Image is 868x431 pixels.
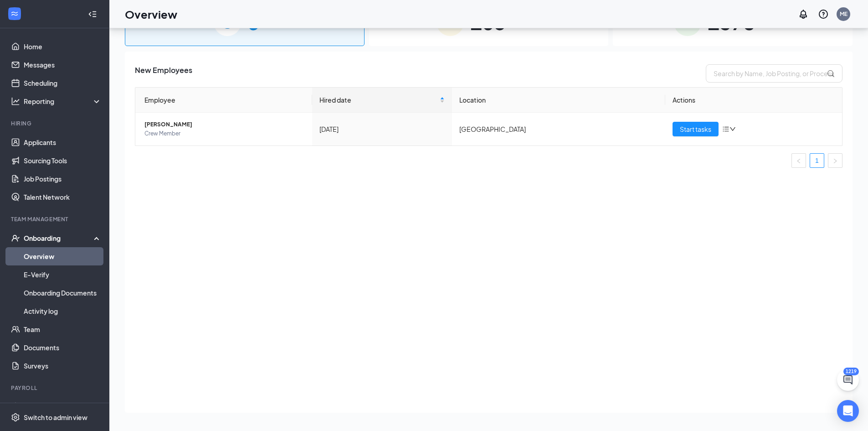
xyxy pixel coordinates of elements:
a: Documents [24,338,102,357]
svg: Settings [11,413,20,422]
div: Team Management [11,215,100,223]
a: Talent Network [24,188,102,206]
li: Next Page [828,153,842,168]
div: ME [840,10,847,18]
a: Job Postings [24,170,102,188]
div: Onboarding [24,234,94,243]
span: Start tasks [680,124,711,134]
button: right [828,153,842,168]
a: Activity log [24,302,102,320]
li: 1 [810,153,824,168]
div: Payroll [11,384,100,392]
svg: Analysis [11,97,20,106]
a: 1 [810,154,824,167]
svg: WorkstreamLogo [10,9,19,18]
span: down [729,126,736,132]
button: left [791,153,806,168]
svg: UserCheck [11,234,20,243]
span: left [796,158,801,164]
svg: Collapse [88,10,97,19]
td: [GEOGRAPHIC_DATA] [452,113,665,145]
a: E-Verify [24,265,102,284]
span: [PERSON_NAME] [144,120,305,129]
button: Start tasks [673,122,719,136]
a: Overview [24,247,102,265]
span: Crew Member [144,129,305,138]
button: ChatActive [837,369,859,391]
a: Messages [24,56,102,74]
div: Open Intercom Messenger [837,400,859,422]
div: Switch to admin view [24,413,87,422]
a: Surveys [24,357,102,375]
svg: QuestionInfo [818,9,829,20]
span: right [832,158,838,164]
input: Search by Name, Job Posting, or Process [706,64,842,83]
a: PayrollCrown [24,398,102,416]
a: Applicants [24,133,102,151]
a: Sourcing Tools [24,151,102,170]
div: [DATE] [319,124,445,134]
a: Onboarding Documents [24,284,102,302]
h1: Overview [125,6,177,22]
div: Reporting [24,97,102,106]
th: Employee [135,88,312,113]
a: Scheduling [24,74,102,92]
a: Home [24,37,102,56]
svg: Notifications [798,9,809,20]
span: New Employees [135,64,192,83]
th: Actions [665,88,842,113]
span: bars [722,125,729,133]
li: Previous Page [791,153,806,168]
div: Hiring [11,119,100,127]
span: Hired date [319,95,438,105]
div: 1219 [843,368,859,375]
th: Location [452,88,665,113]
svg: ChatActive [842,374,853,385]
a: Team [24,320,102,338]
